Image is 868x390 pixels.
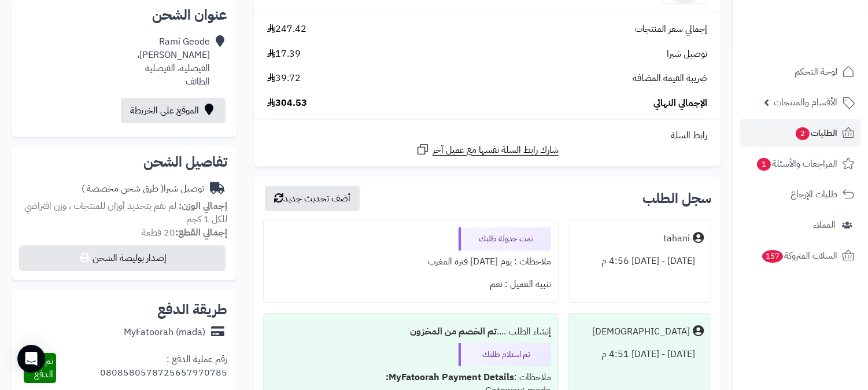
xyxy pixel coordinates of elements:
[175,226,227,240] strong: إجمالي القطع:
[459,343,551,366] div: تم استلام طلبك
[82,182,204,196] div: توصيل شبرا
[575,250,704,273] div: [DATE] - [DATE] 4:56 م
[24,199,227,226] span: لم تقم بتحديد أوزان للمنتجات ، وزن افتراضي للكل 1 كجم
[761,248,837,264] span: السلات المتروكة
[635,23,707,36] span: إجمالي سعر المنتجات
[21,8,227,22] h2: عنوان الشحن
[124,326,205,339] div: MyFatoorah (mada)
[82,182,164,196] span: ( طرق شحن مخصصة )
[740,211,861,239] a: العملاء
[740,242,861,270] a: السلات المتروكة157
[56,353,227,383] div: رقم عملية الدفع : 0808580578725657970785
[791,186,837,203] span: طلبات الإرجاع
[740,181,861,208] a: طلبات الإرجاع
[795,125,837,141] span: الطلبات
[459,227,551,251] div: تمت جدولة طلبك
[267,97,307,110] span: 304.53
[592,325,690,339] div: [DEMOGRAPHIC_DATA]
[267,23,306,36] span: 247.42
[271,273,552,296] div: تنبيه العميل : نعم
[267,72,301,85] span: 39.72
[633,72,707,85] span: ضريبة القيمة المضافة
[642,192,711,205] h3: سجل الطلب
[265,186,360,211] button: أضف تحديث جديد
[762,250,783,263] span: 157
[271,251,552,273] div: ملاحظات : يوم [DATE] فترة المغرب
[774,94,837,111] span: الأقسام والمنتجات
[179,199,227,213] strong: إجمالي الوزن:
[663,232,690,245] div: tahani
[796,127,810,140] span: 2
[757,158,771,171] span: 1
[575,343,704,366] div: [DATE] - [DATE] 4:51 م
[653,97,707,110] span: الإجمالي النهائي
[740,119,861,147] a: الطلبات2
[17,345,45,373] div: Open Intercom Messenger
[21,155,227,169] h2: تفاصيل الشحن
[142,226,227,240] small: 20 قطعة
[756,156,837,172] span: المراجعات والأسئلة
[795,64,837,80] span: لوحة التحكم
[157,303,227,317] h2: طريقة الدفع
[416,142,559,157] a: شارك رابط السلة نفسها مع عميل آخر
[121,98,226,123] a: الموقع على الخريطة
[433,144,559,157] span: شارك رابط السلة نفسها مع عميل آخر
[386,370,514,384] b: MyFatoorah Payment Details:
[267,47,301,61] span: 17.39
[410,325,497,339] b: تم الخصم من المخزون
[271,321,552,343] div: إنشاء الطلب ....
[258,129,716,142] div: رابط السلة
[667,47,707,61] span: توصيل شبرا
[813,217,836,233] span: العملاء
[19,245,226,271] button: إصدار بوليصة الشحن
[789,30,857,54] img: logo-2.png
[740,58,861,86] a: لوحة التحكم
[137,35,210,88] div: Rami Geode [PERSON_NAME]، الفيصلية، الفيصلية الطائف
[740,150,861,178] a: المراجعات والأسئلة1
